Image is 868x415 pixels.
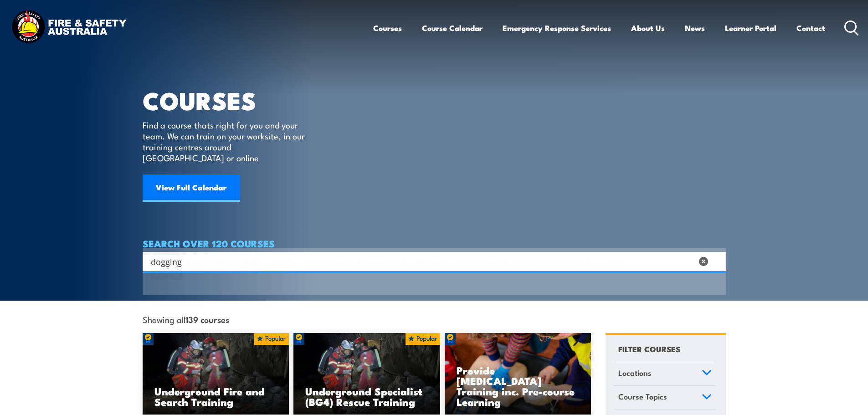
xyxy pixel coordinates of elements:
[373,16,402,40] a: Courses
[143,333,289,415] img: Underground mine rescue
[445,333,591,415] img: Low Voltage Rescue and Provide CPR
[725,16,776,40] a: Learner Portal
[185,313,229,325] strong: 139 courses
[614,386,716,410] a: Course Topics
[618,367,652,379] span: Locations
[293,333,440,415] img: Underground mine rescue
[614,362,716,386] a: Locations
[154,386,277,407] h3: Underground Fire and Search Training
[143,238,726,248] h4: SEARCH OVER 120 COURSES
[631,16,665,40] a: About Us
[618,390,667,403] span: Course Topics
[457,365,580,407] h3: Provide [MEDICAL_DATA] Training inc. Pre-course Learning
[710,255,723,268] button: Search magnifier button
[150,273,718,283] a: Licence to Perform Dogging
[143,314,229,324] span: Showing all
[445,333,591,415] a: Provide [MEDICAL_DATA] Training inc. Pre-course Learning
[143,333,289,415] a: Underground Fire and Search Training
[503,16,611,40] a: Emergency Response Services
[685,16,705,40] a: News
[422,16,483,40] a: Course Calendar
[796,16,825,40] a: Contact
[143,89,318,111] h1: COURSES
[293,333,440,415] a: Underground Specialist (BG4) Rescue Training
[153,255,695,268] form: Search form
[151,255,693,268] input: Search input
[143,174,240,202] a: View Full Calendar
[305,386,428,407] h3: Underground Specialist (BG4) Rescue Training
[618,343,680,355] h4: FILTER COURSES
[143,119,309,163] p: Find a course thats right for you and your team. We can train on your worksite, in our training c...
